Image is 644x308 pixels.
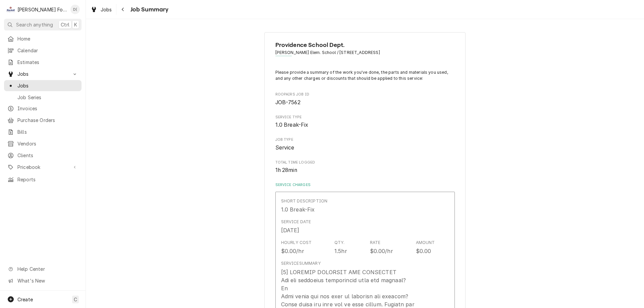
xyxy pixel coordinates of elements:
span: Search anything [16,21,53,28]
label: Service Charges [275,182,455,188]
a: Jobs [4,80,82,91]
div: 1.0 Break-Fix [281,205,315,213]
span: Total Time Logged [275,166,455,174]
span: Reports [17,176,78,183]
div: Roopairs Job ID [275,92,455,106]
span: Service Type [275,115,455,120]
span: Calendar [17,47,78,54]
a: Bills [4,126,82,137]
div: Service Summary [281,260,321,266]
div: $0.00/hr [370,247,393,255]
div: $0.00/hr [281,247,304,255]
div: [PERSON_NAME] Food Equipment Service [17,6,67,13]
span: Job Summary [128,5,169,14]
a: Reports [4,174,82,185]
span: JOB-7562 [275,99,301,106]
div: Client Information [275,41,455,61]
div: Amount [416,240,435,246]
div: Hourly Cost [281,240,312,246]
span: Jobs [101,6,112,13]
span: Home [17,35,78,42]
span: Service [275,144,294,151]
p: Please provide a summary of the work you've done, the parts and materials you used, and any other... [275,69,455,82]
span: Job Type [275,144,455,152]
span: Name [275,41,455,50]
span: Estimates [17,59,78,66]
a: Clients [4,150,82,161]
div: 1.5hr [334,247,347,255]
a: Go to What's New [4,275,82,286]
div: Short Description [281,198,328,204]
span: Roopairs Job ID [275,92,455,97]
a: Go to Pricebook [4,162,82,173]
span: Service Type [275,121,455,129]
span: Vendors [17,140,78,147]
div: Derek Testa (81)'s Avatar [70,5,80,14]
span: Clients [17,152,78,159]
a: Calendar [4,45,82,56]
div: Rate [370,240,381,246]
a: Home [4,33,82,44]
a: Purchase Orders [4,115,82,126]
a: Job Series [4,92,82,103]
span: Roopairs Job ID [275,99,455,107]
span: K [74,21,77,28]
a: Vendors [4,138,82,149]
span: What's New [17,277,77,284]
div: $0.00 [416,247,431,255]
span: Bills [17,128,78,135]
div: Service Date [281,219,311,225]
span: Jobs [17,70,68,77]
span: 1h 28min [275,167,297,173]
span: Pricebook [17,164,68,171]
span: Purchase Orders [17,117,78,124]
span: Total Time Logged [275,160,455,165]
span: Address [275,50,455,56]
a: Go to Help Center [4,263,82,274]
span: Help Center [17,265,77,272]
a: Jobs [88,4,115,15]
div: Marshall Food Equipment Service's Avatar [6,5,15,14]
div: Job Type [275,137,455,151]
div: [DATE] [281,226,300,234]
div: Service Type [275,115,455,129]
div: D( [70,5,80,14]
span: Job Type [275,137,455,142]
span: Create [17,297,33,302]
a: Invoices [4,103,82,114]
div: Total Time Logged [275,160,455,174]
span: Jobs [17,82,78,89]
span: Ctrl [61,21,69,28]
a: Go to Jobs [4,68,82,79]
span: 1.0 Break-Fix [275,122,309,128]
span: Job Series [17,94,78,101]
span: C [74,296,77,303]
a: Estimates [4,57,82,68]
button: Navigate back [118,4,128,15]
div: M [6,5,15,14]
div: Qty. [334,240,345,246]
span: Invoices [17,105,78,112]
button: Search anythingCtrlK [4,19,82,30]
